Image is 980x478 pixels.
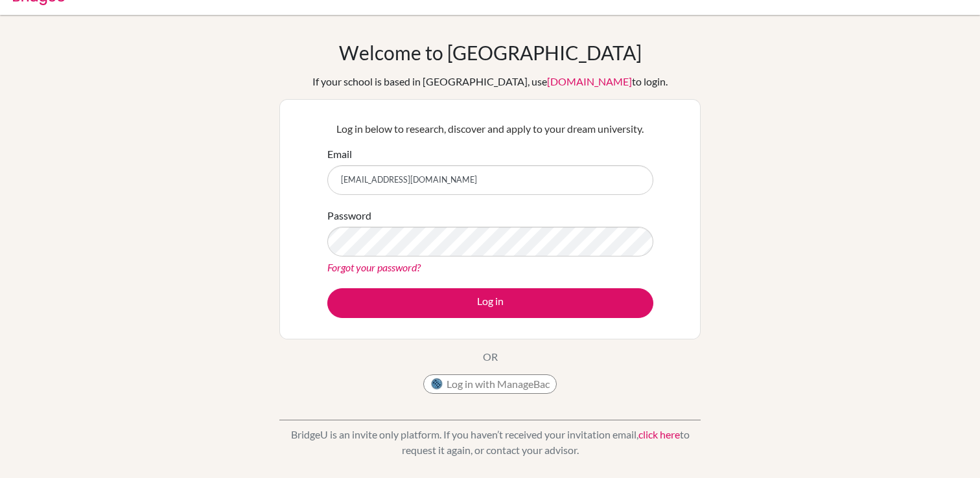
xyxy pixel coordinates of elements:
[483,349,498,365] p: OR
[339,41,642,64] h1: Welcome to [GEOGRAPHIC_DATA]
[547,75,632,87] a: [DOMAIN_NAME]
[327,208,371,223] label: Password
[312,74,668,89] div: If your school is based in [GEOGRAPHIC_DATA], use to login.
[279,427,701,458] p: BridgeU is an invite only platform. If you haven’t received your invitation email, to request it ...
[638,428,680,440] a: click here
[327,288,653,318] button: Log in
[327,261,421,273] a: Forgot your password?
[327,121,653,137] p: Log in below to research, discover and apply to your dream university.
[423,374,557,394] button: Log in with ManageBac
[327,146,352,162] label: Email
